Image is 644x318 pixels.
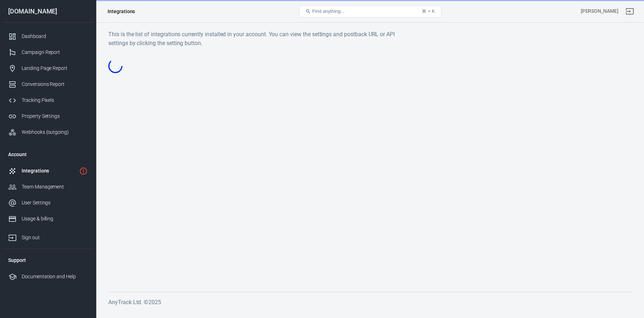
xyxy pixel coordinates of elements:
[79,167,88,175] svg: 2 networks not verified yet
[2,8,93,15] div: [DOMAIN_NAME]
[108,8,135,15] div: Integrations
[22,199,88,207] div: User Settings
[2,28,93,44] a: Dashboard
[299,5,441,17] button: Find anything...⌘ + K
[22,65,88,72] div: Landing Page Report
[22,81,88,88] div: Conversions Report
[2,92,93,108] a: Tracking Pixels
[22,49,88,56] div: Campaign Report
[312,9,345,14] span: Find anything...
[22,183,88,191] div: Team Management
[422,9,435,14] div: ⌘ + K
[108,298,632,307] h6: AnyTrack Ltd. © 2025
[22,215,88,223] div: Usage & billing
[22,273,88,280] div: Documentation and Help
[22,234,88,241] div: Sign out
[22,167,76,175] div: Integrations
[2,179,93,195] a: Team Management
[2,163,93,179] a: Integrations
[2,252,93,269] li: Support
[22,33,88,40] div: Dashboard
[2,76,93,92] a: Conversions Report
[2,146,93,163] li: Account
[581,7,618,15] div: Account id: UQweojfB
[2,211,93,227] a: Usage & billing
[22,97,88,104] div: Tracking Pixels
[2,227,93,246] a: Sign out
[22,128,88,136] div: Webhooks (outgoing)
[2,108,93,124] a: Property Settings
[2,44,93,60] a: Campaign Report
[2,124,93,140] a: Webhooks (outgoing)
[2,60,93,76] a: Landing Page Report
[108,30,414,48] h6: This is the list of integrations currently installed in your account. You can view the settings a...
[22,113,88,120] div: Property Settings
[2,195,93,211] a: User Settings
[621,3,638,20] a: Sign out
